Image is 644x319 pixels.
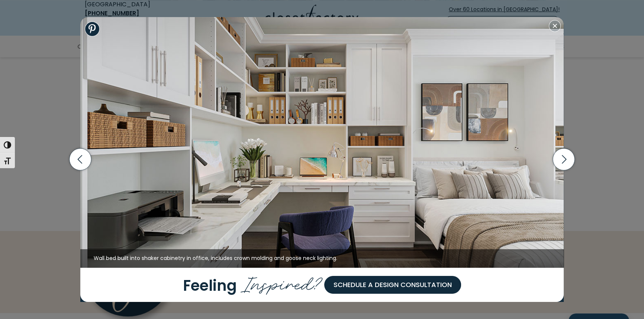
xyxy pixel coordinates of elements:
[80,17,564,268] img: Wall bed built into shaker cabinetry in office, includes crown molding and goose neck lighting.
[80,249,564,268] figcaption: Wall bed built into shaker cabinetry in office, includes crown molding and goose neck lighting.
[549,20,561,32] button: Close modal
[183,275,237,296] span: Feeling
[85,22,100,36] a: Share to Pinterest
[324,276,461,294] a: Schedule a Design Consultation
[241,267,324,297] span: Inspired?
